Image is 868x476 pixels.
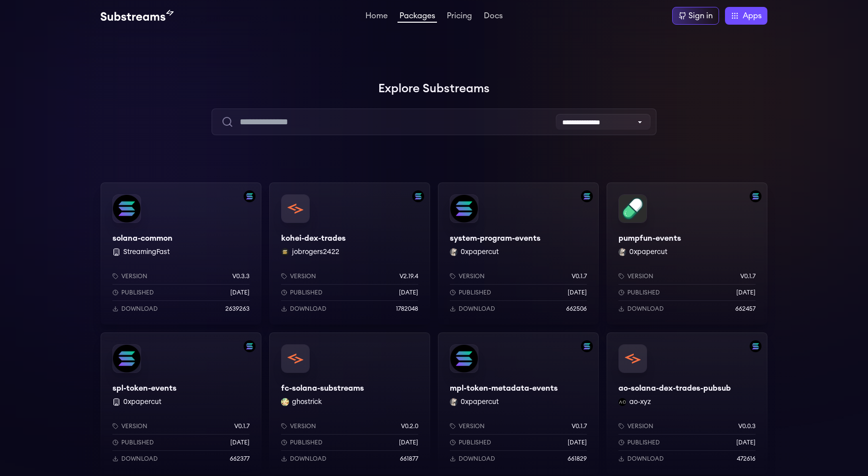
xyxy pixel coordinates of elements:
p: Download [459,305,495,313]
p: Published [290,439,323,446]
p: v0.0.3 [738,422,756,430]
p: [DATE] [736,289,756,296]
p: Version [459,422,485,430]
span: Apps [743,10,761,22]
button: StreamingFast [123,247,170,257]
img: Filter by solana network [750,190,761,202]
p: Published [459,289,491,296]
p: Published [121,439,154,446]
p: v0.2.0 [401,422,418,430]
h1: Explore Substreams [101,79,767,99]
p: v0.1.7 [740,272,756,280]
a: fc-solana-substreamsfc-solana-substreamsghostrick ghostrickVersionv0.2.0Published[DATE]Download66... [269,332,430,475]
p: Download [290,305,326,313]
a: Home [363,12,390,22]
div: Sign in [688,10,713,22]
p: 472616 [737,455,756,463]
p: v0.1.7 [234,422,250,430]
img: Filter by solana network [244,190,255,202]
p: [DATE] [568,439,587,446]
a: Filter by solana networksolana-commonsolana-common StreamingFastVersionv0.3.3Published[DATE]Downl... [101,183,261,325]
p: 662506 [566,305,587,313]
button: 0xpapercut [629,247,667,257]
p: v0.1.7 [572,272,587,280]
p: [DATE] [568,289,587,296]
p: Version [627,422,653,430]
p: Published [121,289,154,296]
img: Substream's logo [101,10,174,22]
button: jobrogers2422 [292,247,339,257]
p: 661877 [400,455,418,463]
p: [DATE] [736,439,756,446]
img: Filter by solana network [581,340,593,352]
p: Published [627,439,660,446]
button: ghostrick [292,397,322,407]
p: [DATE] [230,289,250,296]
img: Filter by solana network [244,340,255,352]
p: Download [121,305,158,313]
p: Version [121,272,147,280]
p: v2.19.4 [399,272,418,280]
p: Download [459,455,495,463]
p: Download [627,455,664,463]
p: Published [627,289,660,296]
img: Filter by solana network [412,190,424,202]
p: Version [290,422,316,430]
a: Filter by solana networkpumpfun-eventspumpfun-events0xpapercut 0xpapercutVersionv0.1.7Published[D... [607,183,767,325]
button: ao-xyz [629,397,651,407]
a: Docs [482,12,505,22]
img: Filter by solana network [581,190,593,202]
p: Published [290,289,323,296]
p: Version [459,272,485,280]
p: 662457 [735,305,756,313]
a: Filter by solana networkmpl-token-metadata-eventsmpl-token-metadata-events0xpapercut 0xpapercutVe... [438,332,599,475]
button: 0xpapercut [461,397,499,407]
p: Published [459,439,491,446]
p: [DATE] [399,289,418,296]
p: Version [627,272,653,280]
a: Sign in [672,7,719,25]
p: Download [627,305,664,313]
p: 661829 [568,455,587,463]
button: 0xpapercut [461,247,499,257]
p: Download [290,455,326,463]
p: 662377 [230,455,250,463]
button: 0xpapercut [123,397,161,407]
a: Filter by solana networkkohei-dex-tradeskohei-dex-tradesjobrogers2422 jobrogers2422Versionv2.19.4... [269,183,430,325]
img: Filter by solana network [750,340,761,352]
p: [DATE] [399,439,418,446]
p: 1782048 [396,305,418,313]
a: Filter by solana networkao-solana-dex-trades-pubsubao-solana-dex-trades-pubsubao-xyz ao-xyzVersio... [607,332,767,475]
p: Version [121,422,147,430]
a: Packages [398,12,437,23]
p: v0.1.7 [572,422,587,430]
p: 2639263 [225,305,250,313]
p: Download [121,455,158,463]
a: Filter by solana networkspl-token-eventsspl-token-events 0xpapercutVersionv0.1.7Published[DATE]Do... [101,332,261,475]
p: Version [290,272,316,280]
a: Pricing [445,12,474,22]
p: [DATE] [230,439,250,446]
p: v0.3.3 [232,272,250,280]
a: Filter by solana networksystem-program-eventssystem-program-events0xpapercut 0xpapercutVersionv0.... [438,183,599,325]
